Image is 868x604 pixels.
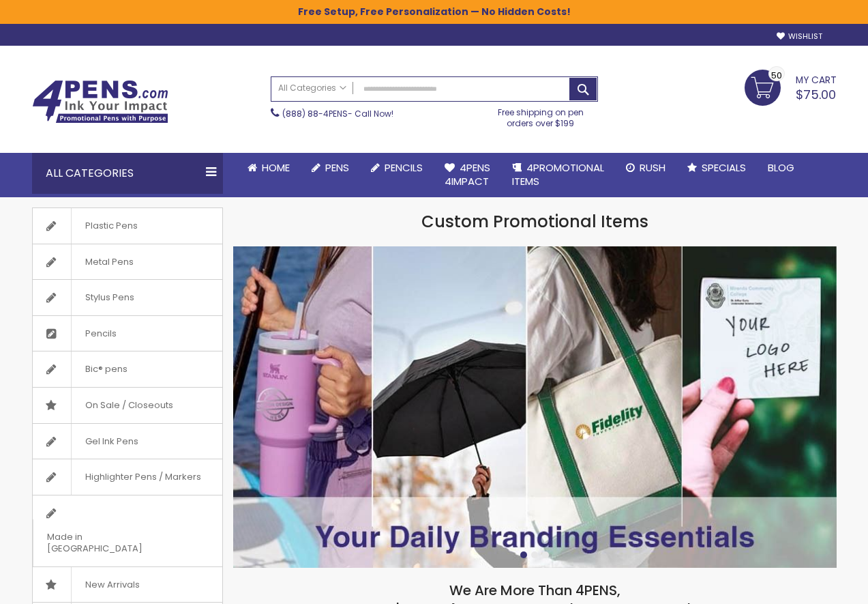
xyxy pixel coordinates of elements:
span: Specials [702,160,746,175]
span: $75.00 [796,86,836,103]
span: Plastic Pens [71,208,151,244]
span: Made in [GEOGRAPHIC_DATA] [33,519,188,566]
h1: Custom Promotional Items [233,211,837,233]
span: Pens [325,160,349,175]
span: Home [262,160,290,175]
img: / [233,246,837,568]
a: New Arrivals [33,567,222,603]
a: Highlighter Pens / Markers [33,459,222,495]
span: Pencils [385,160,423,175]
a: Blog [757,153,805,183]
span: Blog [768,160,794,175]
span: Highlighter Pens / Markers [71,459,215,495]
a: (888) 88-4PENS [282,108,348,119]
span: Bic® pens [71,351,141,387]
span: Metal Pens [71,244,147,280]
span: On Sale / Closeouts [71,388,187,423]
img: 4Pens Custom Pens and Promotional Products [32,80,168,124]
a: Gel Ink Pens [33,424,222,459]
span: 50 [771,69,782,82]
span: Rush [640,160,665,175]
span: 4PROMOTIONAL ITEMS [512,160,604,188]
span: Gel Ink Pens [71,424,152,459]
a: Metal Pens [33,244,222,280]
a: Pencils [360,153,434,183]
span: Pencils [71,316,130,351]
a: $75.00 50 [745,70,837,104]
a: Stylus Pens [33,280,222,315]
a: Pens [301,153,360,183]
a: Bic® pens [33,351,222,387]
div: All Categories [32,153,223,194]
a: Made in [GEOGRAPHIC_DATA] [33,495,222,566]
a: Specials [676,153,757,183]
a: 4PROMOTIONALITEMS [501,153,615,197]
span: New Arrivals [71,567,153,603]
a: All Categories [271,77,353,100]
a: Plastic Pens [33,208,222,244]
a: Pencils [33,316,222,351]
a: Home [237,153,301,183]
span: 4Pens 4impact [445,160,490,188]
a: On Sale / Closeouts [33,388,222,423]
a: Wishlist [777,31,822,42]
a: 4Pens4impact [434,153,501,197]
span: All Categories [278,83,346,94]
span: Stylus Pens [71,280,148,315]
a: Rush [615,153,676,183]
span: - Call Now! [282,108,393,119]
div: Free shipping on pen orders over $199 [483,102,598,129]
